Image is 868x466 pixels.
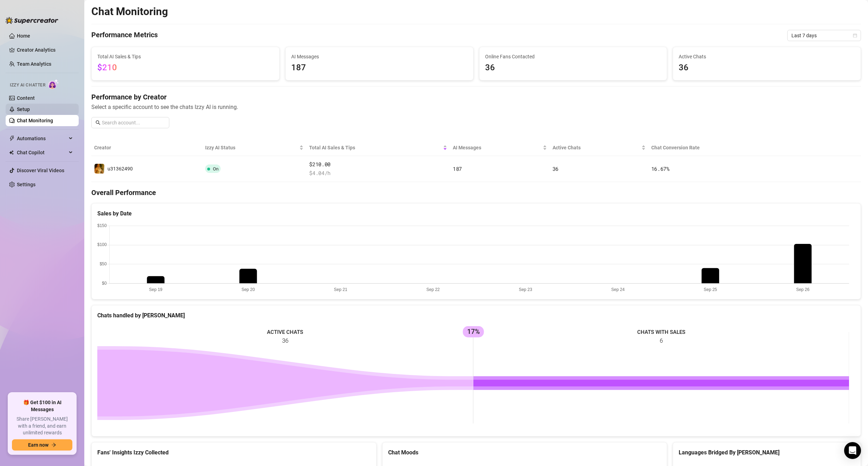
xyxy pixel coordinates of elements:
[450,140,549,156] th: AI Messages
[9,136,15,141] span: thunderbolt
[388,448,661,457] div: Chat Moods
[17,118,53,123] a: Chat Monitoring
[91,188,861,198] h4: Overall Performance
[550,140,648,156] th: Active Chats
[309,144,442,151] span: Total AI Sales & Tips
[17,147,67,158] span: Chat Copilot
[6,17,58,24] img: logo-BBDzfeDw.svg
[97,63,117,72] span: $210
[97,448,371,457] div: Fans' Insights Izzy Collected
[17,33,30,39] a: Home
[309,160,447,169] span: $210.00
[791,30,857,41] span: Last 7 days
[17,168,64,173] a: Discover Viral Videos
[485,61,661,75] span: 36
[679,61,855,75] span: 36
[12,399,72,413] span: 🎁 Get $100 in AI Messages
[291,61,468,75] span: 187
[651,165,670,172] span: 16.67 %
[485,53,661,60] span: Online Fans Contacted
[97,209,855,218] div: Sales by Date
[553,165,559,172] span: 36
[17,133,67,144] span: Automations
[17,106,30,112] a: Setup
[96,120,100,125] span: search
[205,144,298,151] span: Izzy AI Status
[202,140,306,156] th: Izzy AI Status
[97,53,274,60] span: Total AI Sales & Tips
[28,442,48,448] span: Earn now
[309,169,447,177] span: $ 4.04 /h
[679,448,855,457] div: Languages Bridged By [PERSON_NAME]
[12,416,72,436] span: Share [PERSON_NAME] with a friend, and earn unlimited rewards
[453,165,462,172] span: 187
[553,144,640,151] span: Active Chats
[9,150,14,155] img: Chat Copilot
[97,311,855,320] div: Chats handled by [PERSON_NAME]
[94,164,104,174] img: u31362490
[17,61,51,67] a: Team Analytics
[91,140,202,156] th: Creator
[213,166,218,171] span: On
[51,442,56,447] span: arrow-right
[10,82,45,89] span: Izzy AI Chatter
[679,53,855,60] span: Active Chats
[107,166,133,171] span: u31362490
[48,79,59,89] img: AI Chatter
[291,53,468,60] span: AI Messages
[91,103,861,111] span: Select a specific account to see the chats Izzy AI is running.
[102,119,165,127] input: Search account...
[17,44,73,56] a: Creator Analytics
[12,439,72,451] button: Earn nowarrow-right
[844,442,861,459] div: Open Intercom Messenger
[91,92,861,102] h4: Performance by Creator
[17,182,35,187] a: Settings
[306,140,450,156] th: Total AI Sales & Tips
[648,140,784,156] th: Chat Conversion Rate
[853,33,857,38] span: calendar
[17,95,35,101] a: Content
[453,144,541,151] span: AI Messages
[91,30,158,41] h4: Performance Metrics
[91,5,168,18] h2: Chat Monitoring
